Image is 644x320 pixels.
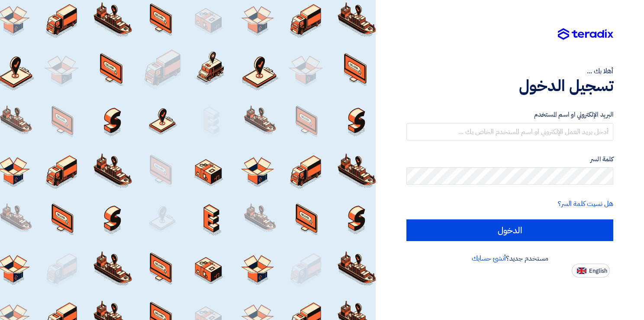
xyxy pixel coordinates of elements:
[558,28,613,40] img: Teradix logo
[406,253,613,264] div: مستخدم جديد؟
[577,268,586,274] img: en-US.png
[406,154,613,164] label: كلمة السر
[406,76,613,95] h1: تسجيل الدخول
[406,110,613,120] label: البريد الإلكتروني او اسم المستخدم
[406,219,613,241] input: الدخول
[406,123,613,140] input: أدخل بريد العمل الإلكتروني او اسم المستخدم الخاص بك ...
[472,253,506,264] a: أنشئ حسابك
[572,264,610,278] button: English
[406,66,613,76] div: أهلا بك ...
[589,268,607,274] span: English
[558,199,613,209] a: هل نسيت كلمة السر؟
